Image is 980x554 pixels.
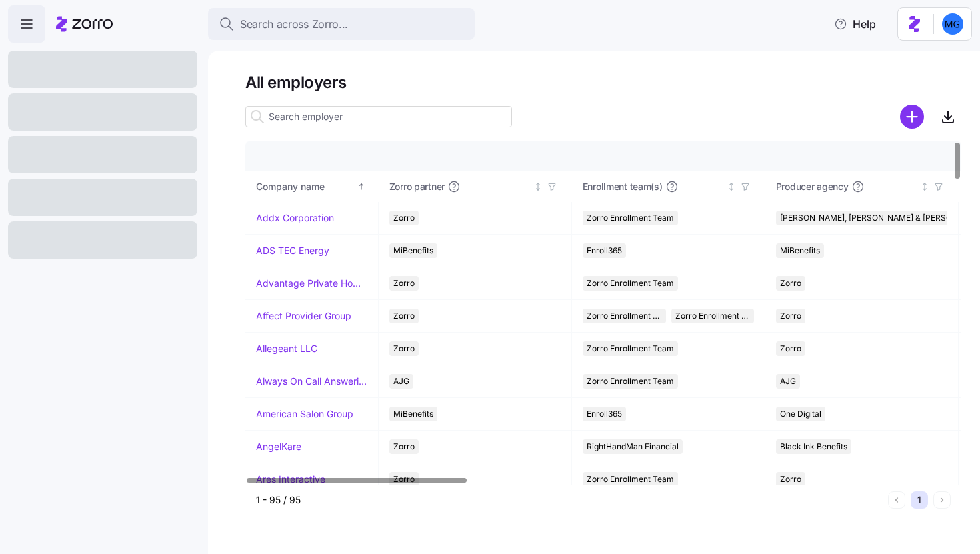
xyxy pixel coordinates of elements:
a: Affect Provider Group [256,309,351,323]
a: Always On Call Answering Service [256,375,367,388]
a: AngelKare [256,440,301,453]
img: 61c362f0e1d336c60eacb74ec9823875 [942,13,963,35]
button: Previous page [888,491,905,509]
span: RightHandMan Financial [587,439,679,454]
div: Company name [256,179,355,194]
span: Zorro Enrollment Team [587,276,674,291]
a: Advantage Private Home Care [256,277,367,290]
span: Help [834,16,876,32]
span: Zorro [393,341,415,356]
span: Enrollment team(s) [583,180,663,193]
span: Zorro [780,309,801,323]
span: Zorro [393,439,415,454]
h1: All employers [245,72,961,93]
span: MiBenefits [393,243,433,258]
span: Zorro Enrollment Team [587,309,662,323]
a: Allegeant LLC [256,342,317,355]
span: Zorro [393,276,415,291]
button: Help [823,11,887,37]
span: Zorro Enrollment Team [587,211,674,225]
input: Search employer [245,106,512,127]
div: 1 - 95 / 95 [256,493,883,507]
div: Sorted ascending [357,182,366,191]
th: Zorro partnerNot sorted [379,171,572,202]
a: Ares Interactive [256,473,325,486]
span: Enroll365 [587,243,622,258]
span: Zorro [780,472,801,487]
a: ADS TEC Energy [256,244,329,257]
button: 1 [911,491,928,509]
div: Not sorted [533,182,543,191]
button: Search across Zorro... [208,8,475,40]
span: MiBenefits [393,407,433,421]
span: Search across Zorro... [240,16,348,33]
span: Zorro [393,472,415,487]
span: Zorro [780,276,801,291]
a: American Salon Group [256,407,353,421]
span: Enroll365 [587,407,622,421]
button: Next page [933,491,951,509]
span: MiBenefits [780,243,820,258]
span: Zorro [393,211,415,225]
th: Enrollment team(s)Not sorted [572,171,765,202]
span: AJG [780,374,796,389]
span: Zorro Enrollment Team [587,472,674,487]
span: Zorro Enrollment Team [587,374,674,389]
span: Zorro [393,309,415,323]
a: Addx Corporation [256,211,334,225]
span: Zorro [780,341,801,356]
span: AJG [393,374,409,389]
span: Zorro Enrollment Team [587,341,674,356]
div: Not sorted [727,182,736,191]
span: Black Ink Benefits [780,439,847,454]
svg: add icon [900,105,924,129]
span: Zorro Enrollment Experts [675,309,751,323]
span: Producer agency [776,180,849,193]
th: Company nameSorted ascending [245,171,379,202]
div: Not sorted [920,182,929,191]
th: Producer agencyNot sorted [765,171,959,202]
span: One Digital [780,407,821,421]
span: Zorro partner [389,180,445,193]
